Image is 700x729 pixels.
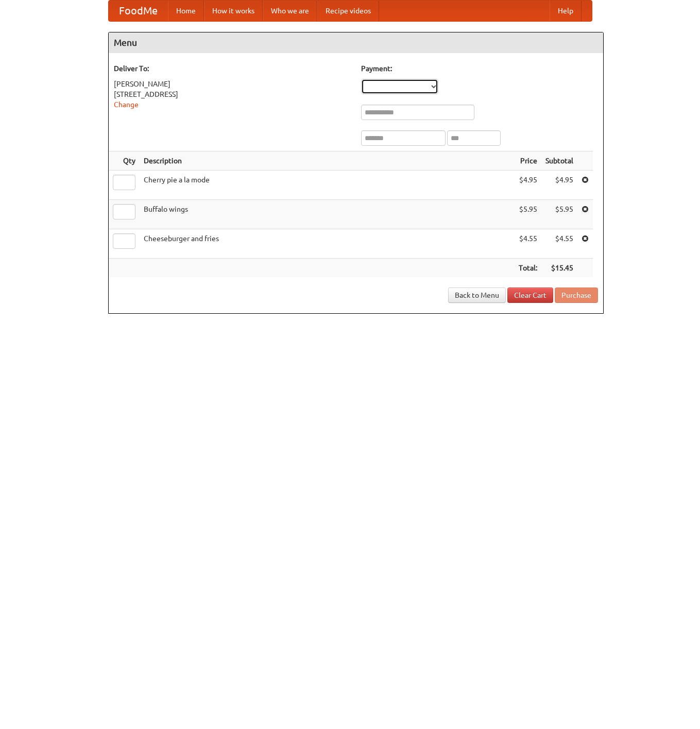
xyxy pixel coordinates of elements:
[204,1,263,21] a: How it works
[515,171,541,200] td: $4.95
[140,151,515,171] th: Description
[109,151,140,171] th: Qty
[263,1,317,21] a: Who we are
[507,287,553,303] a: Clear Cart
[140,200,515,229] td: Buffalo wings
[541,171,577,200] td: $4.95
[541,151,577,171] th: Subtotal
[114,100,139,109] a: Change
[541,259,577,278] th: $15.45
[361,63,598,74] h5: Payment:
[114,63,351,74] h5: Deliver To:
[541,200,577,229] td: $5.95
[550,1,582,21] a: Help
[515,229,541,259] td: $4.55
[140,171,515,200] td: Cherry pie a la mode
[109,1,168,21] a: FoodMe
[114,89,351,99] div: [STREET_ADDRESS]
[515,259,541,278] th: Total:
[114,79,351,89] div: [PERSON_NAME]
[317,1,379,21] a: Recipe videos
[515,151,541,171] th: Price
[515,200,541,229] td: $5.95
[541,229,577,259] td: $4.55
[140,229,515,259] td: Cheeseburger and fries
[109,32,603,53] h4: Menu
[448,287,506,303] a: Back to Menu
[555,287,598,303] button: Purchase
[168,1,204,21] a: Home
